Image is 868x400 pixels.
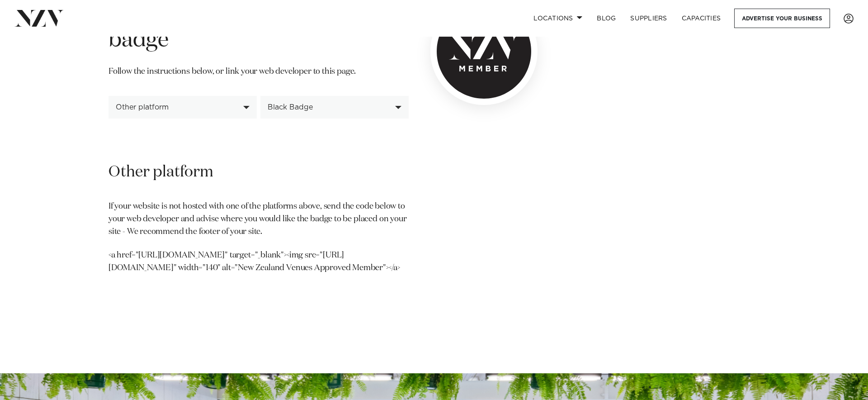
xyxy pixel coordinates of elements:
a: BLOG [590,9,623,28]
p: <a href="[URL][DOMAIN_NAME]" target="_blank"><img src="[URL][DOMAIN_NAME]" width="140" alt="New Z... [108,249,409,275]
p: Follow the instructions below, or link your web developer to this page. [108,66,409,86]
h2: Other platform [108,162,409,182]
a: SUPPLIERS [623,9,674,28]
a: Locations [526,9,590,28]
a: Advertise your business [734,9,830,28]
img: nzv-logo.png [14,10,64,26]
p: If your website is not hosted with one of the platforms above, send the code below to your web de... [108,200,409,238]
div: Black Badge [268,103,392,111]
div: Other platform [116,103,240,111]
a: Capacities [675,9,728,28]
